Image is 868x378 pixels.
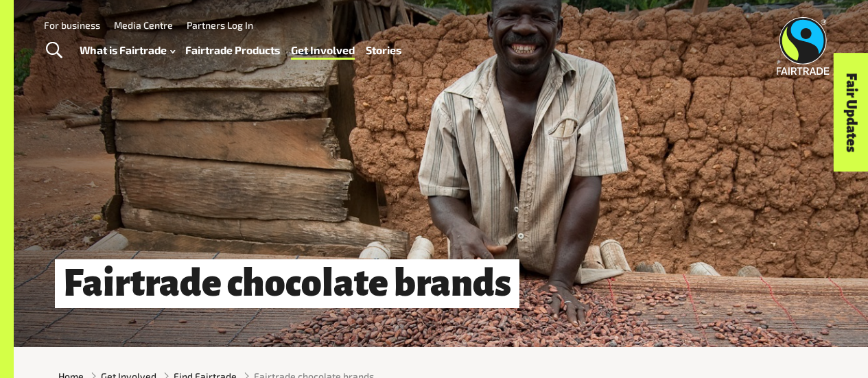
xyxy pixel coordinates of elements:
a: What is Fairtrade [80,40,175,60]
a: Media Centre [114,19,173,31]
a: Partners Log In [187,19,253,31]
a: For business [44,19,100,31]
img: Fairtrade Australia New Zealand logo [777,17,830,75]
a: Fairtrade Products [185,40,280,60]
a: Get Involved [291,40,355,60]
a: Toggle Search [37,34,71,68]
h1: Fairtrade chocolate brands [55,259,519,308]
a: Stories [366,40,401,60]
